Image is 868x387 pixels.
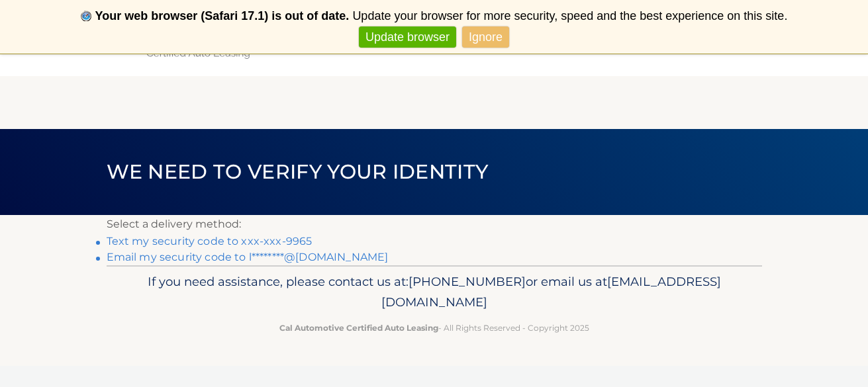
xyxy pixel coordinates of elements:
a: Text my security code to xxx-xxx-9965 [107,235,313,247]
a: Ignore [462,26,509,48]
span: Update your browser for more security, speed and the best experience on this site. [352,9,787,22]
p: If you need assistance, please contact us at: or email us at [115,271,753,314]
a: Update browser [359,26,456,48]
b: Your web browser (Safari 17.1) is out of date. [95,9,350,22]
span: We need to verify your identity [107,159,489,184]
span: [PHONE_NUMBER] [409,274,526,289]
a: Email my security code to l********@[DOMAIN_NAME] [107,251,389,263]
strong: Cal Automotive Certified Auto Leasing [279,323,438,333]
p: Select a delivery method: [107,215,762,234]
p: - All Rights Reserved - Copyright 2025 [115,321,753,335]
